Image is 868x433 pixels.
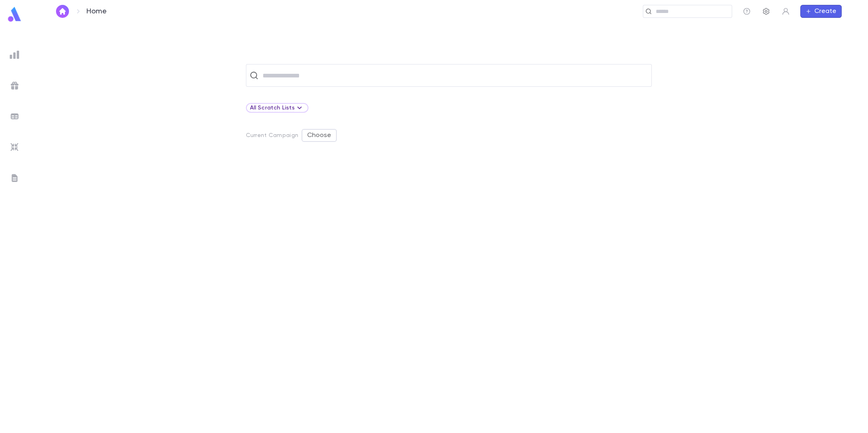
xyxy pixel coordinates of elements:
button: Choose [302,129,337,142]
div: All Scratch Lists [246,103,309,113]
img: logo [6,6,23,22]
p: Home [86,7,107,16]
div: All Scratch Lists [250,103,305,113]
img: imports_grey.530a8a0e642e233f2baf0ef88e8c9fcb.svg [10,142,19,152]
button: Create [800,5,842,18]
img: letters_grey.7941b92b52307dd3b8a917253454ce1c.svg [10,173,19,183]
img: home_white.a664292cf8c1dea59945f0da9f25487c.svg [58,8,67,15]
img: reports_grey.c525e4749d1bce6a11f5fe2a8de1b229.svg [10,50,19,60]
img: campaigns_grey.99e729a5f7ee94e3726e6486bddda8f1.svg [10,81,19,90]
img: batches_grey.339ca447c9d9533ef1741baa751efc33.svg [10,111,19,121]
p: Current Campaign [246,132,298,139]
